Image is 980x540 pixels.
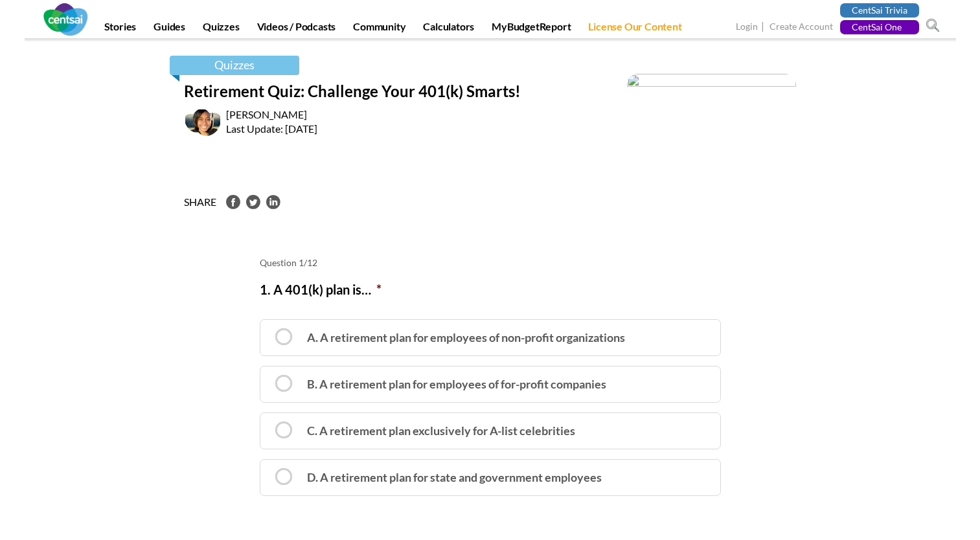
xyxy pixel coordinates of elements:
label: A. A retirement plan for employees of non-profit organizations [260,319,721,356]
label: C. A retirement plan exclusively for A-list celebrities [260,412,721,449]
a: Community [345,20,413,38]
span: | [760,19,768,34]
a: MyBudgetReport [484,20,578,38]
a: Create Account [769,21,833,34]
h1: Retirement Quiz: Challenge Your 401(k) Smarts! [184,80,605,108]
img: CentSai [43,3,87,36]
a: [PERSON_NAME] [226,108,307,120]
a: Stories [97,20,144,38]
time: Last Update: [DATE] [226,122,605,135]
label: 1. A 401(k) plan is… [260,279,382,300]
label: SHARE [184,195,216,210]
label: B. A retirement plan for employees of for-profit companies [260,366,721,403]
a: License Our Content [580,20,689,38]
li: Question 1/12 [260,256,721,269]
a: Calculators [415,20,482,38]
a: CentSai Trivia [840,3,919,17]
a: Videos / Podcasts [249,20,344,38]
a: Login [736,21,758,34]
a: Quizzes [170,56,299,75]
a: Quizzes [195,20,247,38]
a: Guides [146,20,193,38]
label: D. A retirement plan for state and government employees [260,459,721,496]
a: CentSai One [840,20,919,34]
